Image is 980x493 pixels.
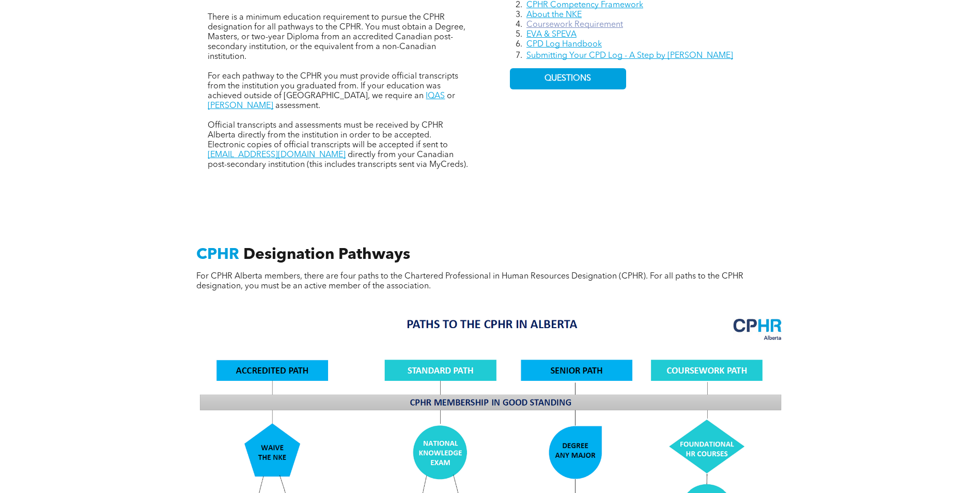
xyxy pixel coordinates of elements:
span: CPHR [196,247,239,263]
a: EVA & SPEVA [526,30,577,39]
span: For each pathway to the CPHR you must provide official transcripts from the institution you gradu... [208,72,458,100]
span: For CPHR Alberta members, there are four paths to the Chartered Professional in Human Resources D... [196,272,743,290]
span: There is a minimum education requirement to pursue the CPHR designation for all pathways to the C... [208,13,465,61]
span: QUESTIONS [545,74,591,84]
a: CPHR Competency Framework [526,1,643,9]
a: [EMAIL_ADDRESS][DOMAIN_NAME] [208,151,346,159]
span: Designation Pathways [243,247,410,263]
a: IQAS [426,92,445,100]
a: QUESTIONS [510,68,626,89]
span: or [447,92,455,100]
a: CPD Log Handbook [526,40,602,49]
span: assessment. [275,102,320,110]
span: Official transcripts and assessments must be received by CPHR Alberta directly from the instituti... [208,121,448,149]
a: Submitting Your CPD Log - A Step by [PERSON_NAME] [526,52,733,60]
a: Coursework Requirement [526,21,623,29]
a: About the NKE [526,11,582,19]
a: [PERSON_NAME] [208,102,273,110]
